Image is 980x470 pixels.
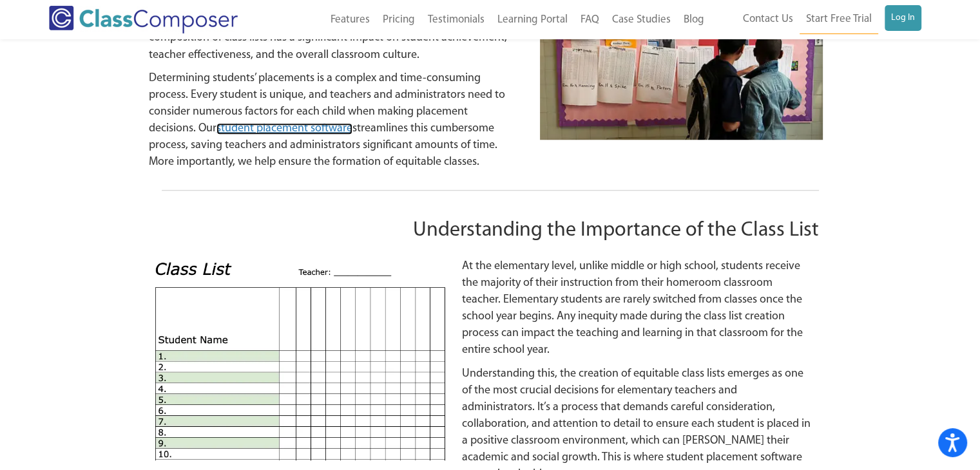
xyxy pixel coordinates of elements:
[606,6,677,34] a: Case Studies
[462,261,803,356] span: At the elementary level, unlike middle or high school, students receive the majority of their ins...
[885,5,921,31] a: Log In
[324,6,376,34] a: Features
[279,6,710,34] nav: Header Menu
[376,6,421,34] a: Pricing
[421,6,491,34] a: Testimonials
[413,220,819,241] span: Understanding the Importance of the Class List
[491,6,574,34] a: Learning Portal
[677,6,711,34] a: Blog
[216,123,352,135] a: student placement software
[149,70,513,171] p: Determining students’ placements is a complex and time-consuming process. Every student is unique...
[574,6,606,34] a: FAQ
[736,5,800,33] a: Contact Us
[49,6,238,33] img: Class Composer
[149,258,449,460] img: classlist exemple
[711,5,921,34] nav: Header Menu
[800,5,878,34] a: Start Free Trial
